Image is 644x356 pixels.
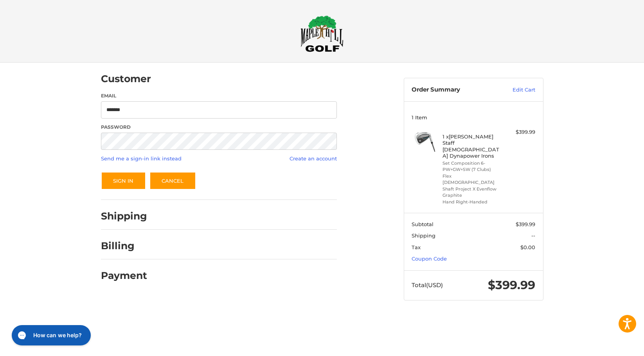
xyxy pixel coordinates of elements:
span: -- [531,232,535,239]
li: Flex [DEMOGRAPHIC_DATA] [443,173,502,186]
li: Set Composition 6-PW+GW+SW (7 Clubs) [443,160,502,173]
label: Password [101,124,337,131]
h2: Payment [101,270,147,282]
span: $399.99 [488,278,535,292]
li: Shaft Project X Evenflow Graphite [443,186,502,199]
h4: 1 x [PERSON_NAME] Staff [DEMOGRAPHIC_DATA] Dynapower Irons [443,133,502,159]
iframe: Gorgias live chat messenger [8,322,93,348]
a: Coupon Code [412,255,447,262]
a: Send me a sign-in link instead [101,155,182,162]
img: Maple Hill Golf [300,15,344,52]
h2: Customer [101,73,151,85]
h3: 1 Item [412,114,535,120]
span: Tax [412,244,421,250]
span: $0.00 [520,244,535,250]
iframe: Google Customer Reviews [579,335,644,356]
span: $399.99 [516,221,535,227]
div: $399.99 [504,128,535,136]
a: Create an account [290,155,337,162]
li: Hand Right-Handed [443,199,502,205]
button: Sign In [101,172,146,190]
a: Edit Cart [496,86,535,94]
span: Total (USD) [412,281,443,289]
span: Shipping [412,232,435,239]
label: Email [101,92,337,99]
a: Cancel [149,172,196,190]
h2: Billing [101,240,147,252]
h3: Order Summary [412,86,496,94]
h2: Shipping [101,210,147,222]
span: Subtotal [412,221,434,227]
